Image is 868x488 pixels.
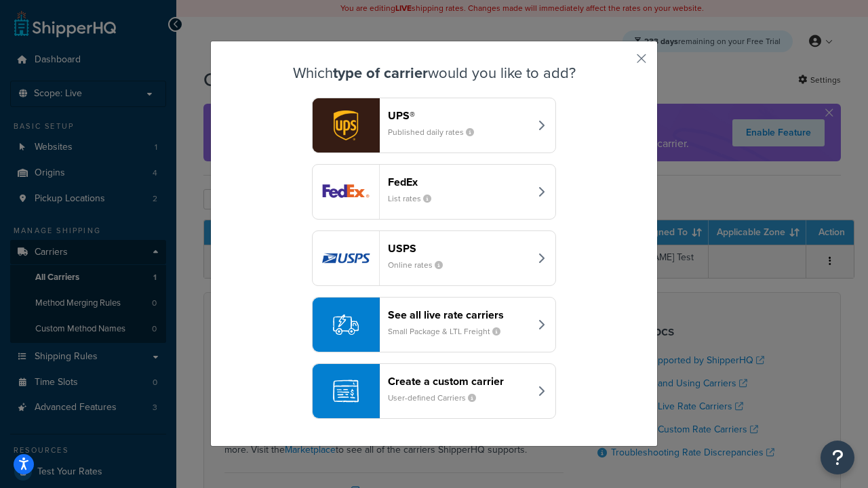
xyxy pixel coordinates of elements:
img: fedEx logo [313,165,379,219]
img: icon-carrier-custom-c93b8a24.svg [333,378,359,404]
header: UPS® [388,109,530,122]
button: Open Resource Center [821,441,854,474]
small: List rates [388,192,442,205]
button: usps logoUSPSOnline rates [312,230,556,286]
small: Small Package & LTL Freight [388,325,511,338]
button: See all live rate carriersSmall Package & LTL Freight [312,297,556,352]
header: Create a custom carrier [388,375,530,388]
img: icon-carrier-liverate-becf4550.svg [333,312,359,338]
h3: Which would you like to add? [245,65,623,81]
small: User-defined Carriers [388,392,487,404]
small: Online rates [388,259,454,271]
small: Published daily rates [388,126,485,138]
img: ups logo [313,98,379,152]
button: fedEx logoFedExList rates [312,164,556,220]
header: USPS [388,242,530,255]
button: ups logoUPS®Published daily rates [312,98,556,153]
strong: type of carrier [333,62,428,84]
button: Create a custom carrierUser-defined Carriers [312,363,556,419]
header: See all live rate carriers [388,308,530,321]
img: usps logo [313,231,379,285]
header: FedEx [388,176,530,188]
